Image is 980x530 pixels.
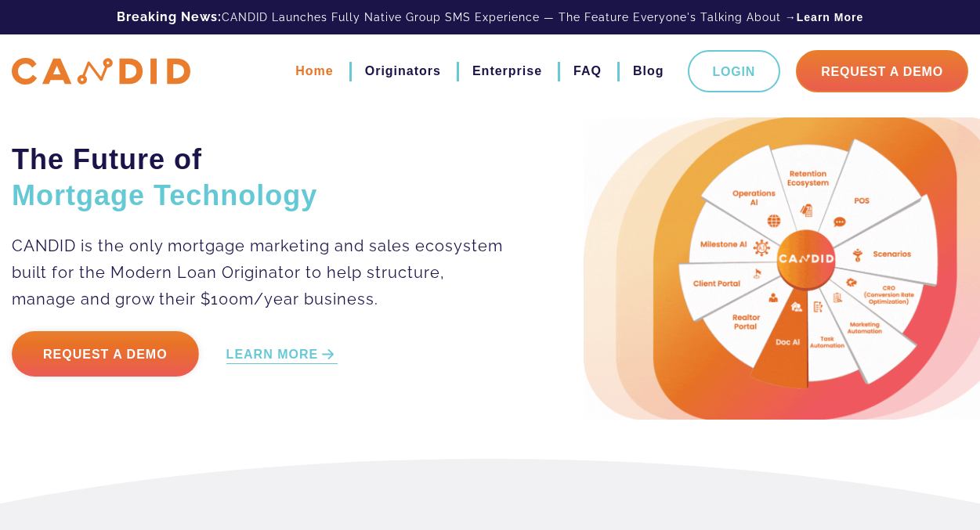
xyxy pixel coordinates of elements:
a: Blog [633,58,664,85]
a: FAQ [573,58,602,85]
img: CANDID APP [12,58,190,85]
a: Login [688,50,781,92]
h2: The Future of [12,142,505,214]
p: CANDID is the only mortgage marketing and sales ecosystem built for the Modern Loan Originator to... [12,233,505,312]
span: Mortgage Technology [12,179,317,211]
a: Home [295,58,333,85]
a: Learn More [797,9,863,25]
b: Breaking News: [117,9,222,24]
a: Originators [365,58,441,85]
a: Request a Demo [12,331,199,377]
a: LEARN MORE [226,346,338,364]
a: Request A Demo [796,50,968,92]
a: Enterprise [472,58,542,85]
